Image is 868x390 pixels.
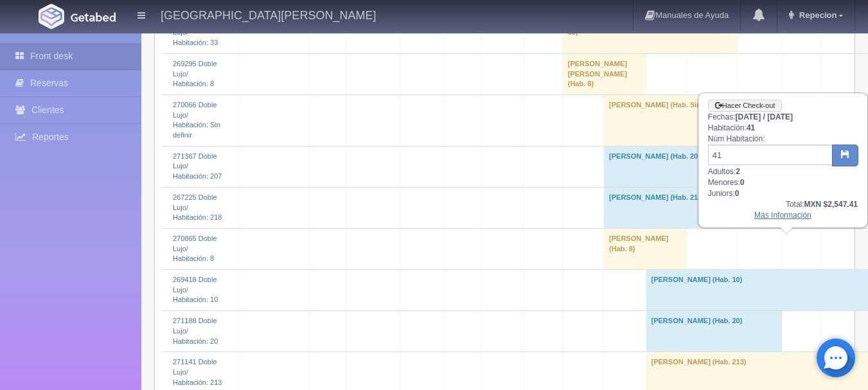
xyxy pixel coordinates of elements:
td: [PERSON_NAME] (Hab. Sin definir) [604,94,783,146]
img: Getabed [71,12,116,22]
a: 267225 Doble Lujo/Habitación: 218 [173,193,222,221]
span: Repecion [796,10,837,20]
td: [PERSON_NAME] (Hab. 8) [604,228,687,269]
a: 271188 Doble Lujo/Habitación: 20 [173,317,218,344]
a: Hacer Check-out [708,100,783,112]
a: 271141 Doble Lujo/Habitación: 213 [173,358,222,386]
div: Fechas: Habitación: Núm Habitación: Adultos: Menores: Juniors: [699,94,867,227]
a: 269295 Doble Lujo/Habitación: 8 [173,60,217,87]
b: 41 [747,123,755,132]
div: Total: [708,199,858,210]
b: MXN $2,547.41 [804,200,858,209]
h4: [GEOGRAPHIC_DATA][PERSON_NAME] [161,6,376,22]
input: Sin definir [708,145,833,165]
b: [DATE] / [DATE] [736,112,793,121]
b: 0 [740,178,745,187]
b: 0 [735,189,740,198]
img: Getabed [39,4,64,29]
td: [PERSON_NAME] (Hab. 20) [646,311,783,352]
td: [PERSON_NAME] (Hab. 218) [604,187,821,228]
a: 269418 Doble Lujo/Habitación: 10 [173,276,218,303]
a: 270865 Doble Lujo/Habitación: 8 [173,235,217,262]
td: [PERSON_NAME] [PERSON_NAME] (Hab. 8) [562,53,646,94]
a: 270066 Doble Lujo/Habitación: Sin definir [173,101,220,139]
a: Más Información [754,211,811,220]
td: [PERSON_NAME] (Hab. 207) [604,146,821,187]
b: 2 [736,167,740,176]
a: 271367 Doble Lujo/Habitación: 207 [173,152,222,180]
